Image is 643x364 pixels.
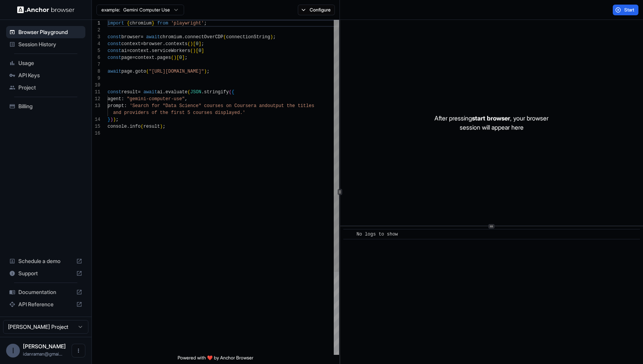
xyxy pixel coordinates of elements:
[157,89,163,95] span: ai
[92,82,100,89] div: 10
[185,55,188,60] span: ;
[108,117,110,122] span: }
[193,41,196,47] span: [
[23,351,62,357] span: idanraman@gmail.com
[201,48,204,54] span: ]
[144,41,163,47] span: browser
[6,286,85,298] div: Documentation
[157,55,171,60] span: pages
[135,55,154,60] span: context
[149,69,204,74] span: "[URL][DOMAIN_NAME]"
[6,344,20,357] div: I
[6,267,85,279] div: Support
[188,41,190,47] span: (
[127,48,129,54] span: =
[108,48,121,54] span: const
[163,41,165,47] span: .
[229,89,232,95] span: (
[18,84,82,91] span: Project
[140,124,143,129] span: (
[174,55,176,60] span: )
[140,41,143,47] span: =
[113,110,245,115] span: and providers of the first 5 courses displayed.'
[190,41,193,47] span: )
[92,130,100,137] div: 16
[154,55,157,60] span: .
[92,68,100,75] div: 8
[204,89,229,95] span: stringify
[149,48,152,54] span: .
[101,7,120,13] span: example:
[132,55,135,60] span: =
[179,55,182,60] span: 0
[121,96,124,102] span: :
[130,48,149,54] span: context
[108,124,127,129] span: console
[204,21,207,26] span: ;
[121,69,132,74] span: page
[178,355,253,364] span: Powered with ❤️ by Anchor Browser
[108,21,124,26] span: import
[108,41,121,47] span: const
[18,270,73,277] span: Support
[108,96,121,102] span: agent
[185,34,224,40] span: connectOverCDP
[18,288,73,296] span: Documentation
[188,89,190,95] span: (
[224,34,226,40] span: (
[6,57,85,69] div: Usage
[18,41,82,48] span: Session History
[6,298,85,310] div: API Reference
[18,102,82,110] span: Billing
[6,100,85,112] div: Billing
[146,34,160,40] span: await
[165,89,188,95] span: evaluate
[298,5,335,15] button: Configure
[135,69,146,74] span: goto
[144,124,160,129] span: result
[130,124,141,129] span: info
[121,55,132,60] span: page
[347,231,351,238] span: ​
[6,69,85,81] div: API Keys
[92,47,100,54] div: 5
[110,117,113,122] span: )
[160,34,182,40] span: chromium
[193,48,196,54] span: )
[182,34,184,40] span: .
[108,89,121,95] span: const
[163,124,165,129] span: ;
[92,61,100,68] div: 7
[92,96,100,102] div: 12
[176,55,179,60] span: [
[127,124,129,129] span: .
[130,103,268,109] span: 'Search for "Data Science" courses on Coursera and
[127,96,184,102] span: "gemini-computer-use"
[140,34,143,40] span: =
[23,343,66,349] span: Idan Raman
[72,344,85,357] button: Open menu
[92,89,100,96] div: 11
[171,21,204,26] span: 'playwright'
[108,34,121,40] span: const
[108,55,121,60] span: const
[92,116,100,123] div: 14
[113,117,116,122] span: )
[6,38,85,50] div: Session History
[121,48,127,54] span: ai
[17,6,75,13] img: Anchor Logo
[130,21,152,26] span: chromium
[92,123,100,130] div: 15
[138,89,140,95] span: =
[613,5,638,15] button: Start
[152,48,190,54] span: serviceWorkers
[92,34,100,41] div: 3
[196,48,198,54] span: [
[92,20,100,27] div: 1
[268,103,314,109] span: output the titles
[185,96,188,102] span: ,
[232,89,234,95] span: {
[6,255,85,267] div: Schedule a demo
[157,21,168,26] span: from
[121,34,140,40] span: browser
